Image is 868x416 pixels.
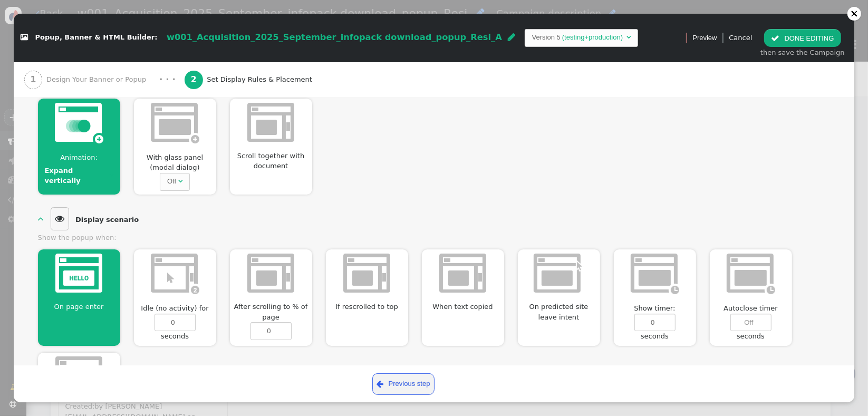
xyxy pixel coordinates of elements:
span: On predicted site leave intent [518,302,600,322]
span:  [178,178,182,185]
input: Off [730,314,771,332]
div: Expand vertically [45,166,108,186]
button: DONE EDITING [764,29,841,47]
b: 1 [30,75,36,84]
b: Display scenario [75,216,139,224]
span: Popup, Banner & HTML Builder: [35,34,158,42]
span: seconds [157,331,193,345]
span:  [38,214,44,224]
img: after_scrolling_dimmed.png [439,254,486,293]
img: scroll_with_doc_dimmed.png [247,103,294,142]
span:  [626,34,631,41]
span: With glass panel (modal dialog) [134,152,216,173]
span:  [771,34,779,42]
span: After scrolling to % of page [230,302,312,322]
a: Preview [692,29,717,47]
span: Animation: [56,152,101,163]
img: on_link_click_dimmed.png [55,356,102,395]
span: Autoclose timer [719,303,782,314]
img: idle_mode_dimmed.png [151,254,199,294]
span:  [21,34,28,41]
a: 2 Set Display Rules & Placement [185,62,334,97]
img: on_exit_dimmed.png [534,254,584,293]
a:   Display scenario [38,207,143,230]
span: seconds [636,331,673,345]
img: timer_mode_dimmed.png [631,254,679,294]
span: On page enter [50,302,108,312]
div: Show the popup when: [38,233,831,243]
img: after_scrolling_dimmed.png [343,254,390,293]
span: Idle (no activity) for [137,303,213,314]
span: w001_Acquisition_2025_September_infopack download_popup_Resi_A [167,32,502,42]
span: Design Your Banner or Popup [46,74,150,85]
span: Show timer: [630,303,680,314]
a: Cancel [729,34,752,42]
span: Scroll together with document [230,151,312,171]
div: Off [167,176,176,187]
td: (testing+production) [561,32,624,43]
img: animation.png [55,103,103,143]
b: 2 [191,75,197,84]
span: If rescrolled to top [331,302,402,312]
img: after_scrolling_dimmed.png [247,254,294,293]
img: timer_mode_dimmed.png [727,254,775,294]
span:  [51,207,69,230]
span: Preview [692,33,717,43]
a: Previous step [372,373,435,395]
span:  [508,33,515,41]
div: then save the Campaign [760,47,845,58]
img: modal_dialog_dimmed.png [151,103,199,143]
span: seconds [732,331,769,345]
span: When text copied [428,302,497,312]
span: Set Display Rules & Placement [207,74,316,85]
a: 1 Design Your Banner or Popup · · · [24,62,185,97]
img: on_landing.png [55,254,102,293]
td: Version 5 [532,32,561,43]
div: · · · [159,73,176,86]
span:  [109,172,113,179]
span:  [377,378,383,390]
